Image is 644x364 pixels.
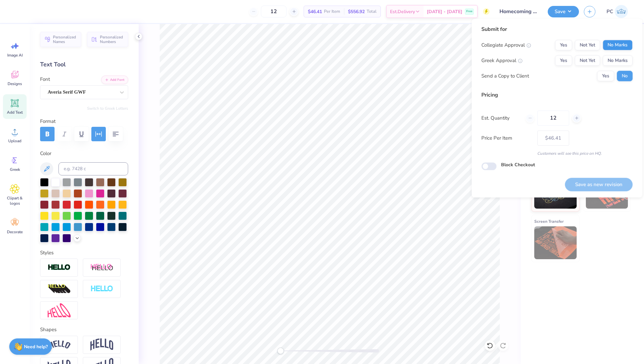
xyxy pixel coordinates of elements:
button: Yes [555,40,572,50]
img: 3D Illusion [48,284,71,294]
span: Decorate [7,229,23,235]
span: $46.41 [308,8,322,15]
span: Screen Transfer [534,218,564,225]
label: Est. Quantity [481,114,520,122]
button: Add Font [101,76,128,84]
span: [DATE] - [DATE] [427,8,462,15]
span: $556.92 [348,8,365,15]
button: No Marks [603,40,632,50]
button: Yes [555,55,572,66]
button: Switch to Greek Letters [87,106,128,111]
label: Shapes [40,326,57,333]
img: Arch [90,338,113,351]
button: Not Yet [575,40,600,50]
span: Personalized Numbers [100,35,124,44]
label: Color [40,150,128,157]
span: Per Item [324,8,340,15]
img: Screen Transfer [534,226,577,259]
button: Not Yet [575,55,600,66]
span: Est. Delivery [390,8,415,15]
span: Add Text [7,110,23,115]
a: PC [604,5,631,18]
button: Personalized Names [40,32,81,47]
div: Submit for [481,25,632,33]
img: Negative Space [90,285,113,293]
button: Save [548,6,579,17]
label: Format [40,118,128,125]
span: Greek [10,167,20,172]
span: Personalized Names [53,35,77,44]
span: Upload [8,138,21,144]
div: Send a Copy to Client [481,72,529,80]
img: Free Distort [48,303,71,317]
img: Arc [48,340,71,349]
div: Accessibility label [277,348,284,354]
strong: Need help? [24,344,48,350]
img: Shadow [90,263,113,272]
label: Styles [40,249,54,257]
input: e.g. 7428 c [58,162,128,175]
span: Total [367,8,377,15]
span: Image AI [7,53,23,58]
span: Clipart & logos [4,195,26,206]
img: Stroke [48,264,71,271]
div: Customers will see this price on HQ. [481,150,632,156]
button: No [617,71,632,81]
label: Font [40,76,50,83]
button: Yes [597,71,614,81]
button: No Marks [603,55,632,66]
label: Price Per Item [481,134,532,142]
img: Pema Choden Lama [615,5,628,18]
div: Text Tool [40,60,128,69]
input: Untitled Design [494,5,543,18]
div: Pricing [481,91,632,99]
div: Collegiate Approval [481,41,531,49]
input: – – [537,110,569,125]
label: Block Checkout [501,161,535,168]
span: PC [607,8,613,15]
span: Designs [8,81,22,86]
input: – – [261,6,287,17]
span: Free [466,9,472,14]
button: Personalized Numbers [87,32,128,47]
div: Greek Approval [481,57,522,64]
